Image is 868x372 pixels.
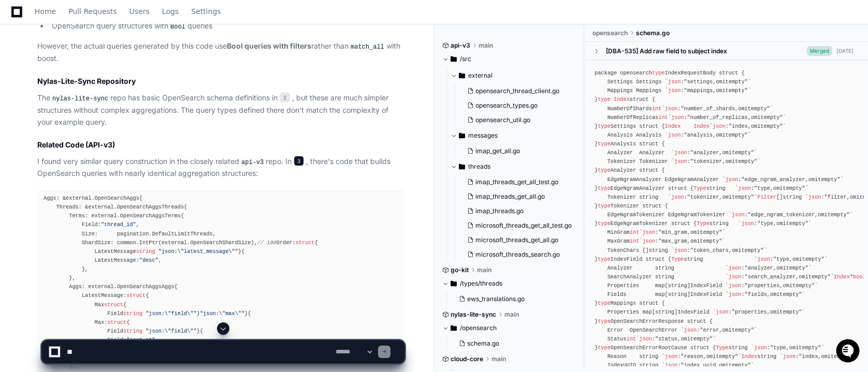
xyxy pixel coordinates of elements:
[475,207,524,215] span: imap_threads.go
[636,29,670,37] span: schema.go
[451,158,578,175] button: threads
[668,87,681,94] span: json
[598,220,611,227] span: type
[463,175,572,189] button: imap_threads_get_all_test.go
[592,29,628,37] span: opensearch
[104,302,123,308] span: struct
[463,247,572,262] button: microsoft_threads_search.go
[126,292,146,299] span: struct
[463,189,572,204] button: imap_threads_get_all.go
[107,319,126,325] span: struct
[200,310,244,317] span: "json:\"max\""
[37,92,404,128] p: The repo has basic OpenSearch schema definitions in , but these are much simpler structures witho...
[463,113,572,127] button: opensearch_util.go
[475,101,538,110] span: opensearch_types.go
[697,220,710,227] span: Type
[103,109,125,116] span: Pylon
[479,41,493,50] span: main
[50,94,110,103] code: nylas-lite-sync
[451,41,470,50] span: api-v3
[37,140,404,150] h2: Related Code (API-v3)
[239,158,266,167] code: api-v3
[451,67,578,84] button: external
[349,42,386,52] code: match_all
[671,256,684,262] span: Type
[451,310,496,319] span: nylas-lite-sync
[10,77,29,96] img: 1736555170064-99ba0984-63c1-480f-8ee9-699278ef63ed
[671,194,684,200] span: json
[463,218,572,233] button: microsoft_threads_get_all_test.go
[598,96,611,102] span: type
[468,131,498,140] span: messages
[630,229,639,235] span: int
[475,116,530,124] span: opensearch_util.go
[257,240,277,246] span: // 100
[158,248,238,255] span: "json:\"latest_message\""
[853,274,866,280] span: bool
[693,185,706,191] span: Type
[741,220,754,227] span: json
[123,310,142,317] span: string
[101,221,136,228] span: "thread_id"
[463,204,572,218] button: imap_threads.go
[468,162,490,171] span: threads
[475,250,560,259] span: microsoft_threads_search.go
[37,40,404,64] p: However, the actual queries generated by this code use rather than with boost.
[459,129,465,142] svg: Directory
[10,41,189,58] div: Welcome
[463,84,572,98] button: opensearch_thread_client.go
[294,156,304,166] span: 3
[280,92,290,102] span: 2
[460,55,471,63] span: /src
[598,256,611,262] span: type
[442,275,576,292] button: /types/threads
[296,240,315,246] span: struct
[10,10,31,31] img: PlayerZero
[834,274,850,280] span: Index
[191,8,221,14] span: Settings
[729,265,742,271] span: json
[729,274,742,280] span: json
[732,212,745,218] span: json
[463,144,572,158] button: imap_get_all.go
[168,22,187,32] code: Bool
[475,147,520,155] span: imap_get_all.go
[668,79,681,85] span: json
[35,87,131,96] div: We're available if you need us!
[757,256,770,262] span: json
[455,292,570,306] button: ews_translations.go
[451,266,469,274] span: go-kit
[598,185,611,191] span: type
[808,194,821,200] span: json
[652,106,661,112] span: int
[665,106,678,112] span: json
[658,114,668,121] span: int
[642,238,655,244] span: json
[442,320,576,336] button: /opensearch
[614,96,630,102] span: Index
[146,310,197,317] span: "json:\"field\""
[459,69,465,82] svg: Directory
[652,70,665,76] span: type
[463,98,572,113] button: opensearch_types.go
[475,87,559,95] span: opensearch_thread_client.go
[176,80,189,93] button: Start new chat
[674,150,687,156] span: json
[475,192,545,201] span: imap_threads_get_all.go
[451,127,578,144] button: messages
[475,221,572,230] span: microsoft_threads_get_all_test.go
[442,51,576,67] button: /src
[807,46,832,56] span: Merged
[459,160,465,173] svg: Directory
[68,8,117,14] span: Pull Requests
[835,338,863,366] iframe: Open customer support
[504,310,519,319] span: main
[467,295,525,303] span: ews_translations.go
[598,167,611,173] span: type
[671,114,684,121] span: json
[35,8,56,14] span: Home
[674,247,687,254] span: json
[463,233,572,247] button: microsoft_threads_get_all.go
[738,185,751,191] span: json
